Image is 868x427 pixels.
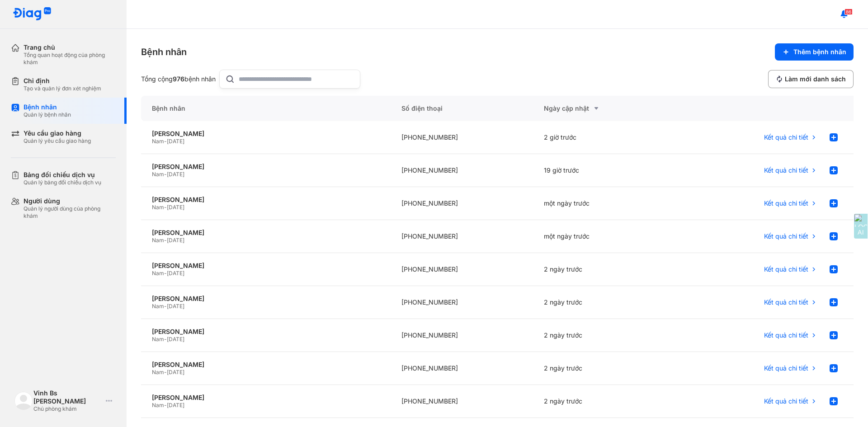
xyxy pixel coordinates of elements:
[164,369,167,375] span: -
[24,179,101,186] div: Quản lý bảng đối chiếu dịch vụ
[167,171,184,178] span: [DATE]
[844,9,853,15] span: 86
[167,138,184,145] span: [DATE]
[24,205,116,220] div: Quản lý người dùng của phòng khám
[793,48,846,56] span: Thêm bệnh nhân
[152,394,380,402] div: [PERSON_NAME]
[533,352,675,385] div: 2 ngày trước
[24,137,91,145] div: Quản lý yêu cầu giao hàng
[152,402,164,408] span: Nam
[533,286,675,319] div: 2 ngày trước
[152,229,380,237] div: [PERSON_NAME]
[152,204,164,211] span: Nam
[152,336,164,343] span: Nam
[533,253,675,286] div: 2 ngày trước
[533,121,675,154] div: 2 giờ trước
[164,204,167,211] span: -
[152,163,380,171] div: [PERSON_NAME]
[167,303,184,310] span: [DATE]
[764,331,808,339] span: Kết quả chi tiết
[764,298,808,306] span: Kết quả chi tiết
[533,319,675,352] div: 2 ngày trước
[152,295,380,303] div: [PERSON_NAME]
[24,111,71,118] div: Quản lý bệnh nhân
[152,303,164,310] span: Nam
[152,237,164,244] span: Nam
[164,336,167,343] span: -
[533,187,675,220] div: một ngày trước
[141,46,187,58] div: Bệnh nhân
[164,237,167,244] span: -
[167,204,184,211] span: [DATE]
[152,196,380,204] div: [PERSON_NAME]
[764,199,808,207] span: Kết quả chi tiết
[24,103,71,111] div: Bệnh nhân
[33,405,102,413] div: Chủ phòng khám
[391,385,533,418] div: [PHONE_NUMBER]
[764,265,808,273] span: Kết quả chi tiết
[24,129,91,137] div: Yêu cầu giao hàng
[24,171,101,179] div: Bảng đối chiếu dịch vụ
[173,75,184,83] span: 976
[764,232,808,240] span: Kết quả chi tiết
[152,328,380,336] div: [PERSON_NAME]
[167,270,184,277] span: [DATE]
[391,121,533,154] div: [PHONE_NUMBER]
[533,220,675,253] div: một ngày trước
[152,138,164,145] span: Nam
[167,402,184,408] span: [DATE]
[391,96,533,121] div: Số điện thoại
[167,237,184,244] span: [DATE]
[33,389,102,405] div: Vinh Bs [PERSON_NAME]
[391,187,533,220] div: [PHONE_NUMBER]
[768,70,854,88] button: Làm mới danh sách
[391,253,533,286] div: [PHONE_NUMBER]
[775,43,854,61] button: Thêm bệnh nhân
[24,43,116,52] div: Trang chủ
[533,385,675,418] div: 2 ngày trước
[544,103,665,114] div: Ngày cập nhật
[391,319,533,352] div: [PHONE_NUMBER]
[141,96,391,121] div: Bệnh nhân
[391,352,533,385] div: [PHONE_NUMBER]
[152,130,380,138] div: [PERSON_NAME]
[391,220,533,253] div: [PHONE_NUMBER]
[391,286,533,319] div: [PHONE_NUMBER]
[764,166,808,174] span: Kết quả chi tiết
[152,369,164,375] span: Nam
[167,369,184,375] span: [DATE]
[14,392,33,410] img: logo
[164,138,167,145] span: -
[152,262,380,270] div: [PERSON_NAME]
[164,303,167,310] span: -
[24,85,101,92] div: Tạo và quản lý đơn xét nghiệm
[785,75,846,83] span: Làm mới danh sách
[141,75,216,83] div: Tổng cộng bệnh nhân
[13,7,52,21] img: logo
[24,77,101,85] div: Chỉ định
[164,402,167,408] span: -
[24,52,116,66] div: Tổng quan hoạt động của phòng khám
[164,270,167,277] span: -
[152,171,164,178] span: Nam
[167,336,184,343] span: [DATE]
[764,397,808,405] span: Kết quả chi tiết
[391,154,533,187] div: [PHONE_NUMBER]
[764,364,808,372] span: Kết quả chi tiết
[152,270,164,277] span: Nam
[24,197,116,205] div: Người dùng
[164,171,167,178] span: -
[152,361,380,369] div: [PERSON_NAME]
[533,154,675,187] div: 19 giờ trước
[764,133,808,141] span: Kết quả chi tiết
